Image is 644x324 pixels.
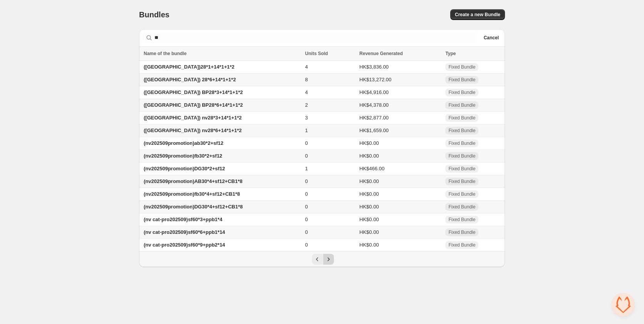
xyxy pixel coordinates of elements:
[305,89,308,95] span: 4
[305,102,308,108] span: 2
[448,64,475,70] span: Fixed Bundle
[359,77,391,82] span: HK$13,272.00
[448,77,475,83] span: Fixed Bundle
[448,140,475,146] span: Fixed Bundle
[450,9,505,20] button: Create a new Bundle
[144,242,225,248] span: (nv cat-pro202509)sf60*9+ppb2*14
[323,254,334,265] button: Next
[448,115,475,121] span: Fixed Bundle
[305,217,308,222] span: 0
[144,140,223,146] span: (nv202509promotion)ab30*2+sf12
[305,242,308,248] span: 0
[305,153,308,159] span: 0
[448,153,475,159] span: Fixed Bundle
[359,50,403,57] span: Revenue Generated
[305,140,308,146] span: 0
[305,191,308,197] span: 0
[359,153,379,159] span: HK$0.00
[448,242,475,248] span: Fixed Bundle
[448,102,475,108] span: Fixed Bundle
[305,229,308,235] span: 0
[305,77,308,82] span: 8
[448,128,475,134] span: Fixed Bundle
[312,254,323,265] button: Previous
[484,35,499,41] span: Cancel
[305,50,335,57] button: Units Sold
[305,64,308,70] span: 4
[144,191,240,197] span: (nv202509promotion)fb30*4+sf12+CB1*8
[144,89,243,95] span: ([GEOGRAPHIC_DATA]) BP28*3+14*1+1*2
[305,166,308,171] span: 1
[481,33,502,42] button: Cancel
[359,128,389,133] span: HK$1,659.00
[139,10,169,19] h1: Bundles
[305,115,308,121] span: 3
[445,50,500,57] div: Type
[448,89,475,96] span: Fixed Bundle
[359,115,389,121] span: HK$2,877.00
[359,217,379,222] span: HK$0.00
[359,50,411,57] button: Revenue Generated
[144,166,225,171] span: (nv202509promotion)DG30*2+sf12
[359,102,389,108] span: HK$4,378.00
[359,204,379,210] span: HK$0.00
[359,191,379,197] span: HK$0.00
[448,178,475,185] span: Fixed Bundle
[144,153,222,159] span: (nv202509promotion)fb30*2+sf12
[612,293,635,316] div: 开放式聊天
[144,229,225,235] span: (nv cat-pro202509)sf60*6+ppb1*14
[359,242,379,248] span: HK$0.00
[144,178,243,184] span: (nv202509promotion)AB30*4+sf12+CB1*8
[305,128,308,133] span: 1
[359,229,379,235] span: HK$0.00
[455,12,500,18] span: Create a new Bundle
[144,204,243,210] span: (nv202509promotion)DG30*4+sf12+CB1*8
[448,204,475,210] span: Fixed Bundle
[359,166,384,171] span: HK$466.00
[359,64,389,70] span: HK$3,836.00
[448,166,475,172] span: Fixed Bundle
[359,140,379,146] span: HK$0.00
[448,229,475,235] span: Fixed Bundle
[448,217,475,223] span: Fixed Bundle
[144,64,235,70] span: ([GEOGRAPHIC_DATA])28*1+14*1+1*2
[305,178,308,184] span: 0
[448,191,475,197] span: Fixed Bundle
[144,128,242,133] span: ([GEOGRAPHIC_DATA]) nv28*6+14*1+1*2
[144,50,300,57] div: Name of the bundle
[139,251,505,267] nav: Pagination
[305,50,328,57] span: Units Sold
[144,77,236,82] span: ([GEOGRAPHIC_DATA]) 28*6+14*1+1*2
[359,89,389,95] span: HK$4,916.00
[144,102,243,108] span: ([GEOGRAPHIC_DATA]) BP28*6+14*1+1*2
[359,178,379,184] span: HK$0.00
[144,115,242,121] span: ([GEOGRAPHIC_DATA]) nv28*3+14*1+1*2
[144,217,222,222] span: (nv cat-pro202509)sf60*3+ppb1*4
[305,204,308,210] span: 0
